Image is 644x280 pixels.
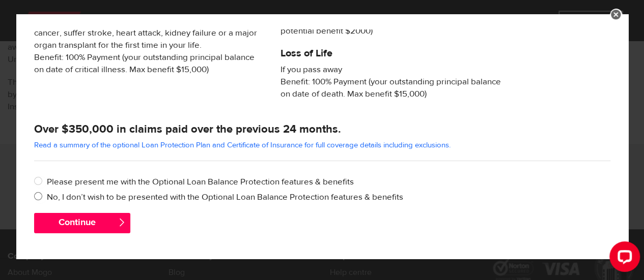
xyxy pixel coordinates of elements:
span: If you pass away Benefit: 100% Payment (your outstanding principal balance on date of death. Max ... [281,64,512,100]
iframe: LiveChat chat widget [601,237,644,280]
input: Please present me with the Optional Loan Balance Protection features & benefits [34,176,47,189]
h5: Loss of Life [281,47,512,59]
a: Read a summary of the optional Loan Protection Plan and Certificate of Insurance for full coverag... [34,140,451,150]
span: In the event that you are diagnosed with life-threatening cancer, suffer stroke, heart attack, ki... [34,15,265,76]
label: Please present me with the Optional Loan Balance Protection features & benefits [47,176,610,188]
button: Continue [34,213,130,233]
span:  [118,218,126,227]
input: No, I don’t wish to be presented with the Optional Loan Balance Protection features & benefits [34,191,47,204]
label: No, I don’t wish to be presented with the Optional Loan Balance Protection features & benefits [47,191,610,203]
h4: Over $350,000 in claims paid over the previous 24 months. [34,122,610,136]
